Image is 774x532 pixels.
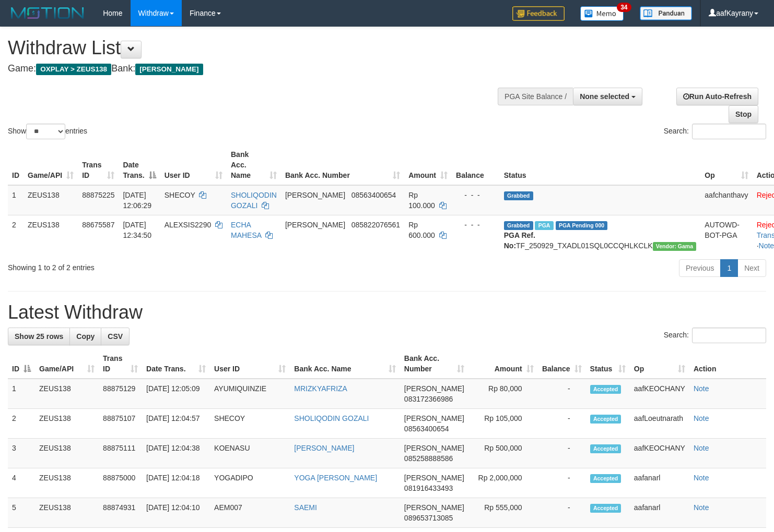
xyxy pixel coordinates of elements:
th: Status [500,145,701,185]
span: Copy 089653713085 to clipboard [404,514,453,522]
td: Rp 2,000,000 [468,468,538,498]
img: MOTION_logo.png [8,5,87,21]
a: SHOLIQODIN GOZALI [231,191,277,210]
th: Bank Acc. Number: activate to sort column ascending [400,349,468,379]
td: 88875111 [99,439,142,468]
img: Button%20Memo.svg [580,6,624,21]
td: aafKEOCHANY [630,379,689,409]
b: PGA Ref. No: [504,231,535,250]
select: Showentries [26,124,65,139]
div: - - - [456,220,496,230]
span: Rp 600.000 [408,221,435,239]
th: Game/API: activate to sort column ascending [24,145,78,185]
th: Amount: activate to sort column ascending [404,145,452,185]
th: Action [689,349,766,379]
a: Copy [69,328,101,345]
a: MRIZKYAFRIZA [294,384,347,393]
td: ZEUS138 [35,379,99,409]
th: Op: activate to sort column ascending [630,349,689,379]
td: ZEUS138 [35,439,99,468]
td: ZEUS138 [24,215,78,255]
span: 88875225 [82,191,114,199]
label: Show entries [8,124,87,139]
td: SHECOY [210,409,290,439]
span: Copy [76,332,95,341]
td: 1 [8,379,35,409]
span: Grabbed [504,221,533,230]
span: Show 25 rows [15,332,63,341]
td: 2 [8,215,24,255]
td: 1 [8,185,24,215]
a: Note [694,503,709,512]
td: 88875107 [99,409,142,439]
span: OXPLAY > ZEUS138 [36,64,111,75]
div: - - - [456,190,496,200]
td: aafKEOCHANY [630,439,689,468]
a: Note [694,444,709,452]
input: Search: [692,124,766,139]
span: Copy 08563400654 to clipboard [351,191,396,199]
td: Rp 555,000 [468,498,538,528]
span: Copy 085822076561 to clipboard [351,221,400,229]
th: Date Trans.: activate to sort column ascending [142,349,210,379]
span: Marked by aafpengsreynich [535,221,553,230]
span: Vendor URL: https://trx31.1velocity.biz [653,242,697,251]
span: [PERSON_NAME] [404,414,464,422]
td: aafchanthavy [700,185,752,215]
td: [DATE] 12:04:57 [142,409,210,439]
img: Feedback.jpg [512,6,565,21]
th: Bank Acc. Name: activate to sort column ascending [227,145,281,185]
span: None selected [580,92,629,101]
a: 1 [720,259,738,277]
h1: Withdraw List [8,38,506,58]
td: 2 [8,409,35,439]
th: Bank Acc. Name: activate to sort column ascending [290,349,400,379]
input: Search: [692,328,766,343]
td: - [538,409,586,439]
th: User ID: activate to sort column ascending [210,349,290,379]
td: [DATE] 12:04:38 [142,439,210,468]
a: SAEMI [294,503,317,512]
td: 3 [8,439,35,468]
th: Balance: activate to sort column ascending [538,349,586,379]
div: PGA Site Balance / [498,88,573,105]
a: Note [694,414,709,422]
td: AEM007 [210,498,290,528]
span: Accepted [590,474,621,483]
td: aafanarl [630,498,689,528]
span: [PERSON_NAME] [404,474,464,482]
a: Next [737,259,766,277]
td: - [538,498,586,528]
span: Accepted [590,385,621,394]
th: Amount: activate to sort column ascending [468,349,538,379]
td: ZEUS138 [35,468,99,498]
h1: Latest Withdraw [8,302,766,323]
span: CSV [108,332,123,341]
span: [PERSON_NAME] [404,384,464,393]
a: Note [694,474,709,482]
span: PGA Pending [556,221,608,230]
td: Rp 105,000 [468,409,538,439]
a: YOGA [PERSON_NAME] [294,474,377,482]
th: Trans ID: activate to sort column ascending [78,145,119,185]
span: Accepted [590,444,621,453]
a: [PERSON_NAME] [294,444,354,452]
td: KOENASU [210,439,290,468]
span: Rp 100.000 [408,191,435,210]
a: Note [694,384,709,393]
th: ID: activate to sort column descending [8,349,35,379]
th: Trans ID: activate to sort column ascending [99,349,142,379]
span: [PERSON_NAME] [135,64,203,75]
img: panduan.png [640,6,692,20]
th: Date Trans.: activate to sort column descending [119,145,160,185]
td: ZEUS138 [35,498,99,528]
th: Op: activate to sort column ascending [700,145,752,185]
th: Bank Acc. Number: activate to sort column ascending [281,145,404,185]
a: ECHA MAHESA [231,221,261,239]
span: [DATE] 12:34:50 [123,221,151,239]
span: Copy 08563400654 to clipboard [404,425,449,433]
a: Stop [729,105,758,123]
span: 34 [617,3,631,12]
td: Rp 500,000 [468,439,538,468]
td: - [538,379,586,409]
